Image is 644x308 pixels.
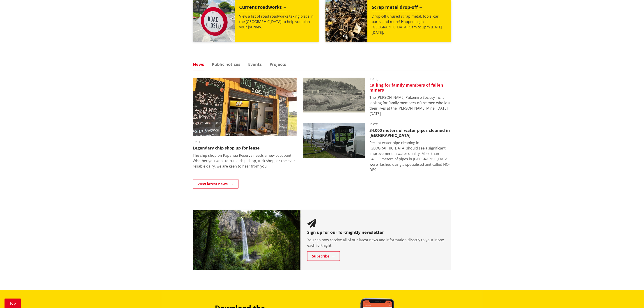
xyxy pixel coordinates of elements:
img: Glen Afton Mine 1939 [303,78,365,113]
a: Public notices [212,62,241,66]
h3: Legendary chip shop up for lease [193,146,297,151]
a: Projects [270,62,286,66]
img: Jo's takeaways, Papahua Reserve, Raglan [193,78,297,136]
a: Subscribe [307,251,340,261]
time: [DATE] [369,78,451,80]
h2: Scrap metal drop-off [372,5,423,11]
img: Newsletter banner [193,210,301,270]
p: Recent water pipe cleaning in [GEOGRAPHIC_DATA] should see a significant improvement in water qua... [369,140,451,172]
a: Top [5,299,21,308]
time: [DATE] [369,123,451,126]
h3: Sign up for our fortnightly newsletter [307,230,445,235]
a: [DATE] 34,000 meters of water pipes cleaned in [GEOGRAPHIC_DATA] Recent water pipe cleaning in [G... [303,123,451,172]
iframe: Messenger Launcher [623,289,639,305]
p: You can now receive all of our latest news and information directly to your inbox each fortnight. [307,237,445,248]
p: View a list of road roadworks taking place in the [GEOGRAPHIC_DATA] to help you plan your journey. [239,14,314,30]
p: The chip shop on Papahua Reserve needs a new occupant! Whether you want to run a chip shop, tuck ... [193,153,297,169]
time: [DATE] [193,141,297,143]
a: A black-and-white historic photograph shows a hillside with trees, small buildings, and cylindric... [303,78,451,116]
h2: Current roadworks [239,5,287,11]
p: Drop-off unused scrap metal, tools, car parts, and more! Happening in [GEOGRAPHIC_DATA], 9am to 2... [372,14,447,35]
a: Events [248,62,262,66]
a: View latest news [193,179,238,189]
img: NO-DES unit flushing water pipes in Huntly [303,123,365,158]
p: The [PERSON_NAME] Pukemiro Society Inc is looking for family members of the men who lost their li... [369,95,451,116]
a: News [193,62,204,66]
a: Outdoor takeaway stand with chalkboard menus listing various foods, like burgers and chips. A fri... [193,78,297,169]
h3: Calling for family members of fallen miners [369,83,451,92]
h3: 34,000 meters of water pipes cleaned in [GEOGRAPHIC_DATA] [369,128,451,138]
